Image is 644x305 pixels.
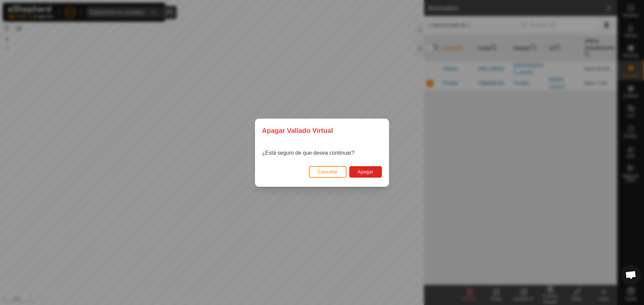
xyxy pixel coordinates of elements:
span: Apagar Vallado Virtual [262,126,333,136]
span: Apagar [358,169,374,174]
button: Cancelar [309,166,346,177]
button: Apagar [349,166,382,177]
p: ¿Está seguro de que desea continuar? [262,149,355,157]
span: Cancelar [318,169,338,174]
div: Chat abierto [621,265,641,285]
